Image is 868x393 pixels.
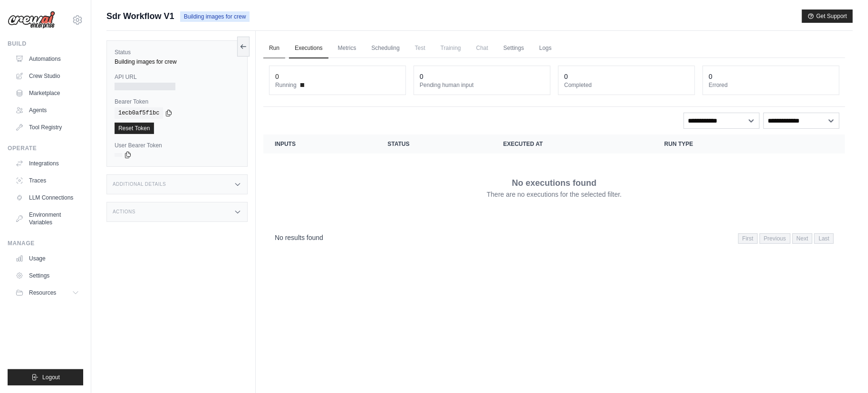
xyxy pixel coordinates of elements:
p: There are no executions for the selected filter. [487,190,622,199]
span: First [738,233,758,244]
label: Status [115,48,240,56]
div: Operate [8,144,83,152]
a: Settings [498,38,530,58]
a: Automations [11,51,83,67]
a: Run [263,38,285,58]
a: Settings [11,268,83,283]
a: Crew Studio [11,68,83,84]
h3: Additional Details [113,182,166,187]
div: Manage [8,240,83,247]
div: 0 [709,72,713,81]
span: Running [275,81,297,89]
a: Agents [11,103,83,118]
span: Sdr Workflow V1 [106,10,174,23]
a: Traces [11,173,83,188]
a: Logs [533,38,557,58]
button: Get Support [802,10,853,23]
dt: Errored [709,81,833,89]
code: 1ecb0af5f1bc [115,107,163,119]
section: Crew executions table [263,134,845,250]
p: No results found [275,233,323,242]
a: Reset Token [115,123,154,134]
nav: Pagination [263,226,845,250]
span: Building images for crew [180,11,250,22]
div: Build [8,40,83,48]
div: 0 [275,72,279,81]
span: Logout [42,374,60,381]
span: Last [814,233,834,244]
span: Test [409,38,431,58]
a: Metrics [332,38,362,58]
span: Resources [29,289,56,297]
span: Next [792,233,813,244]
span: Previous [760,233,791,244]
label: Bearer Token [115,98,240,105]
div: Building images for crew [115,58,240,66]
div: 0 [564,72,568,81]
iframe: Chat Widget [820,347,868,393]
span: Chat is not available until the deployment is complete [471,38,494,58]
h3: Actions [113,209,135,215]
p: No executions found [512,176,597,190]
a: Environment Variables [11,207,83,230]
a: Marketplace [11,86,83,101]
th: Executed at [492,134,653,153]
button: Resources [11,285,83,300]
a: Usage [11,251,83,266]
th: Status [376,134,492,153]
div: 0 [420,72,424,81]
div: Chat-Widget [820,347,868,393]
th: Run Type [653,134,787,153]
a: Integrations [11,156,83,171]
label: API URL [115,73,240,81]
dt: Pending human input [420,81,544,89]
nav: Pagination [738,233,834,244]
a: Scheduling [366,38,405,58]
label: User Bearer Token [115,142,240,149]
th: Inputs [263,134,376,153]
a: Tool Registry [11,120,83,135]
a: Executions [289,38,328,58]
span: Training is not available until the deployment is complete [435,38,467,58]
img: Logo [8,11,55,29]
dt: Completed [564,81,689,89]
button: Logout [8,369,83,385]
a: LLM Connections [11,190,83,205]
